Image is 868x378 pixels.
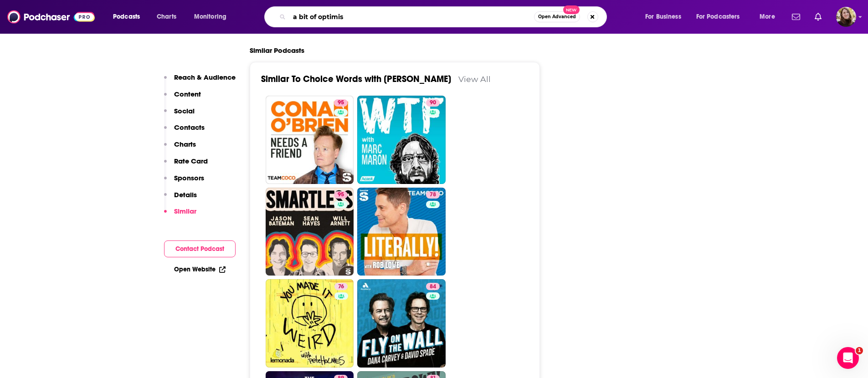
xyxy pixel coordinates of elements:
span: Charts [157,10,176,23]
p: Content [174,90,201,98]
span: New [563,5,580,14]
button: Show profile menu [836,7,856,27]
a: 95 [334,99,348,107]
a: 90 [357,96,446,184]
a: Show notifications dropdown [788,9,804,25]
span: 90 [430,98,436,107]
span: 1 [856,347,863,354]
button: Sponsors [164,174,204,190]
p: Sponsors [174,174,204,182]
span: 95 [338,190,344,199]
span: For Podcasters [696,10,740,23]
p: Similar [174,207,196,215]
p: Reach & Audience [174,73,236,82]
button: Rate Card [164,157,208,174]
a: 76 [334,283,348,290]
img: Podchaser - Follow, Share and Rate Podcasts [7,8,95,26]
iframe: Intercom live chat [837,347,859,369]
button: Contacts [164,123,205,140]
span: 95 [338,98,344,107]
a: Similar To Choice Words with [PERSON_NAME] [261,73,451,85]
span: More [760,10,775,23]
a: 76 [266,279,354,368]
span: 84 [430,282,436,291]
span: 78 [430,190,436,199]
button: Similar [164,207,196,224]
button: open menu [639,10,693,24]
p: Rate Card [174,157,208,165]
a: 95 [334,191,348,199]
button: Details [164,190,197,207]
button: Open AdvancedNew [534,11,580,22]
button: Charts [164,140,196,157]
span: For Business [645,10,681,23]
button: Reach & Audience [164,73,236,90]
a: 84 [357,279,446,368]
button: Content [164,90,201,107]
span: Logged in as katiefuchs [836,7,856,27]
p: Contacts [174,123,205,132]
a: 90 [426,99,440,107]
button: Social [164,107,195,123]
a: 84 [426,283,440,290]
button: open menu [753,10,786,24]
button: Contact Podcast [164,240,236,257]
input: Search podcasts, credits, & more... [289,10,534,24]
span: Open Advanced [538,15,576,19]
span: Podcasts [113,10,140,23]
a: 78 [426,191,440,199]
button: open menu [690,10,753,24]
div: Search podcasts, credits, & more... [273,6,616,27]
button: open menu [107,10,152,24]
button: open menu [188,10,238,24]
p: Details [174,190,197,199]
a: Open Website [174,266,226,273]
a: Show notifications dropdown [811,9,825,25]
p: Charts [174,140,196,148]
span: 76 [338,282,344,291]
a: View All [458,74,491,84]
p: Social [174,107,195,115]
h2: Similar Podcasts [250,46,304,55]
a: 95 [266,188,354,276]
img: User Profile [836,7,856,27]
span: Monitoring [194,10,226,23]
a: 78 [357,188,446,276]
a: Charts [151,10,182,24]
a: 95 [266,96,354,184]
